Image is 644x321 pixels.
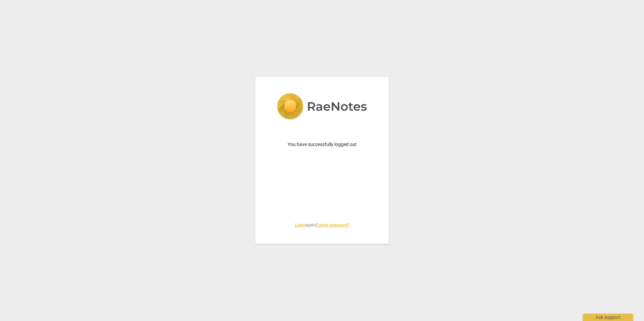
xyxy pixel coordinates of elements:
span: again | [271,222,373,228]
a: Forgot password? [316,223,349,227]
img: 5ac2273c67554f335776073100b6d88f.svg [277,93,367,121]
div: Ask support [583,314,633,321]
a: Login [295,223,305,227]
p: You have successfully logged out [271,141,373,148]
